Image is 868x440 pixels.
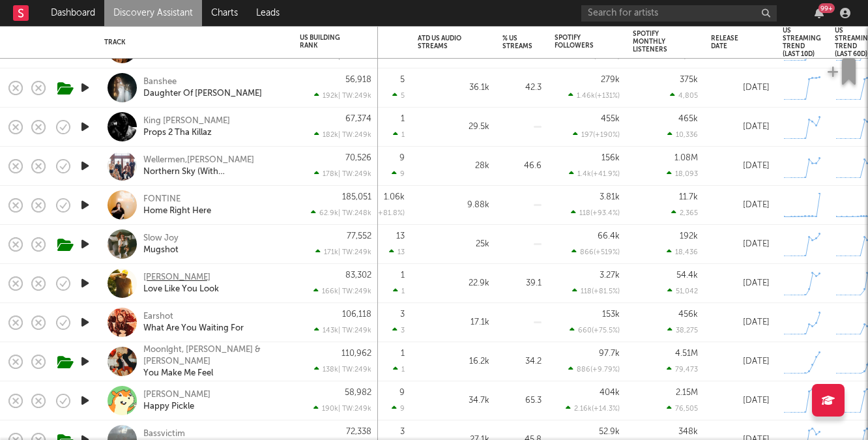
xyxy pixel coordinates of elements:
[143,284,219,295] a: Love Like You Look
[418,276,489,291] div: 22.9k
[143,368,213,379] div: You Make Me Feel
[711,158,770,174] div: [DATE]
[678,310,698,319] div: 456k
[572,287,620,295] div: 118 ( +81.5 % )
[418,158,489,174] div: 28k
[676,271,698,280] div: 54.4k
[354,209,405,217] div: 476 ( +81.8 % )
[601,154,620,162] div: 156k
[711,119,770,135] div: [DATE]
[581,5,777,22] input: Search for artists
[600,193,620,201] div: 3.81k
[143,194,181,205] div: FONTINE
[143,389,210,401] a: [PERSON_NAME]
[143,154,254,166] a: Wellermen,[PERSON_NAME]
[601,115,620,123] div: 455k
[143,166,283,178] a: Northern Sky (With [PERSON_NAME])
[678,115,698,123] div: 465k
[818,3,835,13] div: 99 +
[143,205,211,217] div: Home Right Here
[345,389,371,397] div: 58,982
[342,310,371,319] div: 106,118
[143,272,210,284] a: [PERSON_NAME]
[674,154,698,162] div: 1.08M
[384,193,405,201] div: 1.06k
[418,393,489,409] div: 34.7k
[399,154,405,162] div: 9
[675,349,698,358] div: 4.51M
[392,169,405,178] div: 9
[392,326,405,334] div: 3
[392,91,405,100] div: 5
[633,30,678,53] div: Spotify Monthly Listeners
[401,349,405,358] div: 1
[143,244,179,256] a: Mugshot
[573,130,620,139] div: 197 ( +190 % )
[143,428,185,440] a: Bassvictim
[393,130,405,139] div: 1
[598,232,620,241] div: 66.4k
[711,393,770,409] div: [DATE]
[667,404,698,413] div: 76,505
[711,35,750,50] div: Release Date
[143,88,262,100] a: Daughter Of [PERSON_NAME]
[143,311,173,323] a: Earshot
[347,232,371,241] div: 77,552
[345,76,371,84] div: 56,918
[502,276,542,291] div: 39.1
[568,365,620,374] div: 886 ( +9.79 % )
[300,404,371,413] div: 190k | TW: 249k
[418,354,489,370] div: 16.2k
[569,169,620,178] div: 1.4k ( +41.9 % )
[300,91,371,100] div: 192k | TW: 249k
[667,169,698,178] div: 18,093
[711,315,770,330] div: [DATE]
[667,130,698,139] div: 10,336
[400,76,405,84] div: 5
[571,209,620,217] div: 118 ( +93.4 % )
[400,428,405,436] div: 3
[143,344,283,368] div: Moonlght, [PERSON_NAME] & [PERSON_NAME]
[502,393,542,409] div: 65.3
[418,35,470,50] div: ATD US Audio Streams
[399,389,405,397] div: 9
[815,8,824,18] button: 99+
[396,232,405,241] div: 13
[783,27,821,58] div: US Streaming Trend (last 10d)
[346,428,371,436] div: 72,338
[418,119,489,135] div: 29.5k
[393,287,405,295] div: 1
[143,76,177,88] a: Banshee
[143,323,244,334] a: What Are You Waiting For
[418,237,489,252] div: 25k
[143,233,179,244] a: Slow Joy
[401,271,405,280] div: 1
[600,271,620,280] div: 3.27k
[570,326,620,334] div: 660 ( +75.5 % )
[711,237,770,252] div: [DATE]
[392,404,405,413] div: 9
[599,428,620,436] div: 52.9k
[599,349,620,358] div: 97.7k
[680,76,698,84] div: 375k
[389,248,405,256] div: 13
[143,401,194,413] a: Happy Pickle
[601,76,620,84] div: 279k
[711,80,770,96] div: [DATE]
[502,35,532,50] div: % US Streams
[143,127,212,139] div: Props 2 Tha Killaz
[143,115,230,127] a: King [PERSON_NAME]
[401,115,405,123] div: 1
[300,287,371,295] div: 166k | TW: 249k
